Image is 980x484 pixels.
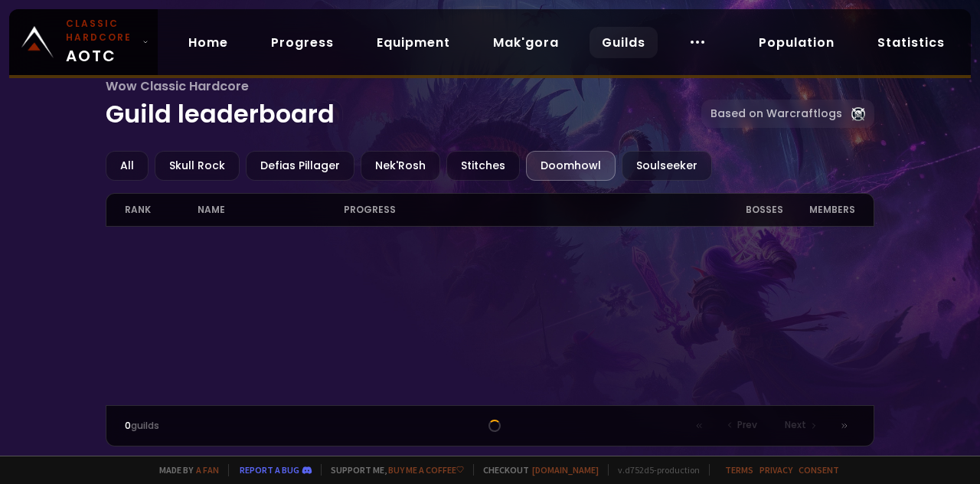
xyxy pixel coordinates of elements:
[176,27,240,58] a: Home
[246,151,354,181] div: Defias Pillager
[590,27,658,58] a: Guilds
[526,151,616,181] div: Doomhowl
[106,77,702,96] span: Wow Classic Hardcore
[481,27,571,58] a: Mak'gora
[785,418,806,432] span: Next
[851,107,865,121] img: Warcraftlog
[608,464,700,476] span: v. d752d5 - production
[725,464,753,476] a: Terms
[106,151,149,181] div: All
[259,27,346,58] a: Progress
[240,464,299,476] a: Report a bug
[9,9,158,75] a: Classic HardcoreAOTC
[66,17,136,44] small: Classic Hardcore
[150,464,219,476] span: Made by
[446,151,520,181] div: Stitches
[865,27,957,58] a: Statistics
[532,464,599,476] a: [DOMAIN_NAME]
[155,151,240,181] div: Skull Rock
[106,77,702,132] h1: Guild leaderboard
[759,464,792,476] a: Privacy
[388,464,464,476] a: Buy me a coffee
[66,17,136,67] span: AOTC
[701,100,874,128] a: Based on Warcraftlogs
[473,464,599,476] span: Checkout
[125,419,131,432] span: 0
[321,464,464,476] span: Support me,
[746,194,804,226] div: Bosses
[799,464,839,476] a: Consent
[737,418,757,432] span: Prev
[344,194,746,226] div: progress
[622,151,712,181] div: Soulseeker
[746,27,847,58] a: Population
[198,194,344,226] div: name
[196,464,219,476] a: a fan
[125,419,308,433] div: guilds
[361,151,440,181] div: Nek'Rosh
[125,194,198,226] div: rank
[364,27,462,58] a: Equipment
[805,194,856,226] div: members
